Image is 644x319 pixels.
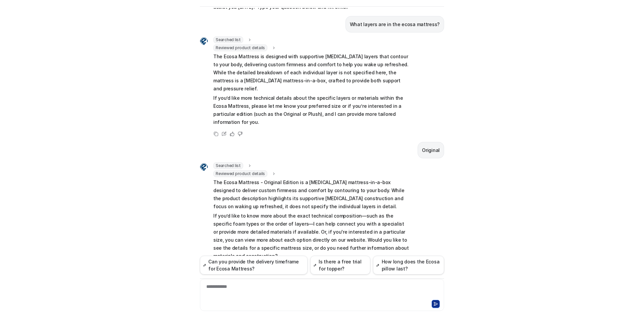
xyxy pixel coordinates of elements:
button: Can you provide the delivery timeframe for Ecosa Mattress? [200,256,308,274]
span: Reviewed product details [213,45,267,51]
img: Widget [200,37,208,45]
button: How long does the Ecosa pillow last? [373,256,444,274]
span: Searched list [213,36,243,43]
p: The Ecosa Mattress - Original Edition is a [MEDICAL_DATA] mattress-in-a-box designed to deliver c... [213,178,410,211]
p: Original [422,146,440,154]
p: The Ecosa Mattress is designed with supportive [MEDICAL_DATA] layers that contour to your body, d... [213,53,410,93]
span: Searched list [213,162,243,169]
p: If you’d like more technical details about the specific layers or materials within the Ecosa Matt... [213,94,410,126]
img: Widget [200,163,208,171]
p: What layers are in the ecosa mattress? [350,20,440,28]
span: Reviewed product details [213,170,267,177]
p: If you’d like to know more about the exact technical composition—such as the specific foam types ... [213,212,410,260]
button: Is there a free trial for topper? [310,256,370,274]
